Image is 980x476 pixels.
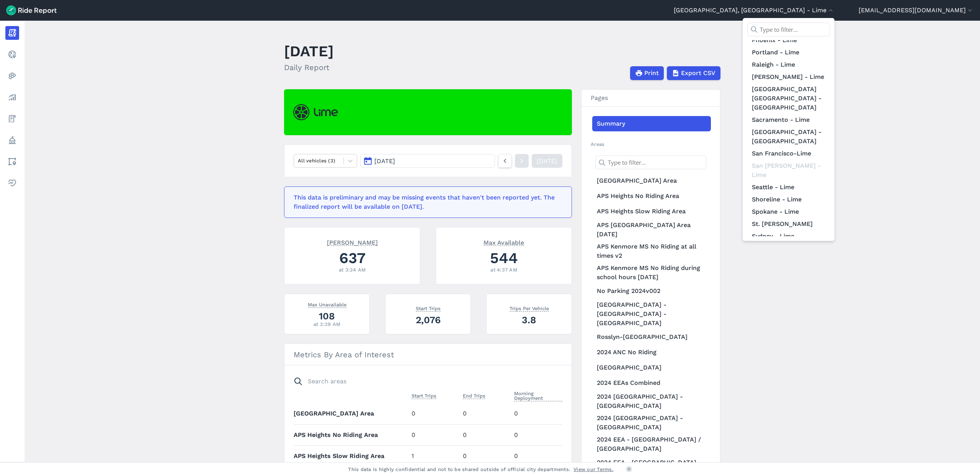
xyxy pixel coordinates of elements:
[747,114,830,126] a: Sacramento - Lime
[747,34,830,46] a: Phoenix - Lime
[747,230,830,242] a: Sydney - Lime
[747,71,830,83] a: [PERSON_NAME] - Lime
[747,23,830,36] input: Type to filter...
[747,46,830,59] a: Portland - Lime
[747,218,830,230] a: St. [PERSON_NAME]
[747,59,830,71] a: Raleigh - Lime
[747,83,830,114] a: [GEOGRAPHIC_DATA] [GEOGRAPHIC_DATA] - [GEOGRAPHIC_DATA]
[747,206,830,218] a: Spokane - Lime
[747,193,830,206] a: Shoreline - Lime
[747,147,830,160] a: San Francisco-Lime
[747,160,830,181] div: San [PERSON_NAME] - Lime
[747,181,830,193] a: Seattle - Lime
[747,126,830,147] a: [GEOGRAPHIC_DATA] - [GEOGRAPHIC_DATA]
